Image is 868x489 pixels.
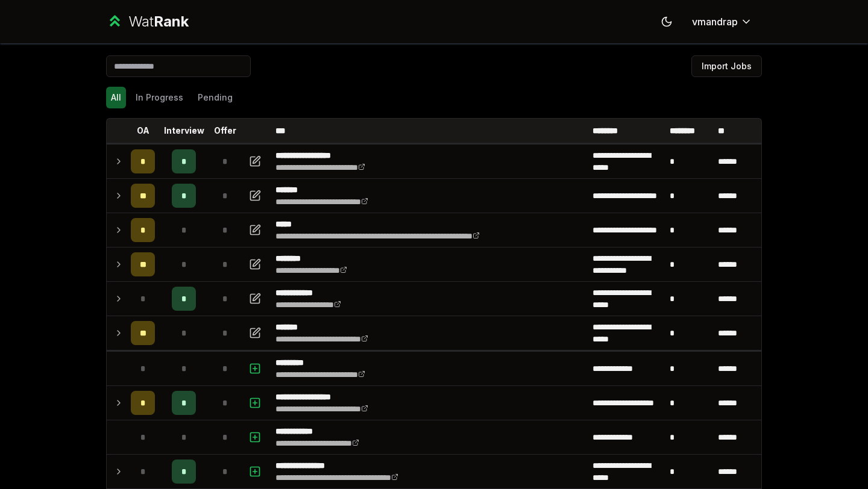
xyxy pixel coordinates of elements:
[106,12,189,31] a: WatRank
[691,55,762,77] button: Import Jobs
[137,125,149,137] p: OA
[692,14,738,29] span: vmandrap
[193,87,237,108] button: Pending
[106,87,126,108] button: All
[214,125,236,137] p: Offer
[128,12,189,31] div: Wat
[164,125,204,137] p: Interview
[682,11,762,33] button: vmandrap
[131,87,188,108] button: In Progress
[154,13,189,30] span: Rank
